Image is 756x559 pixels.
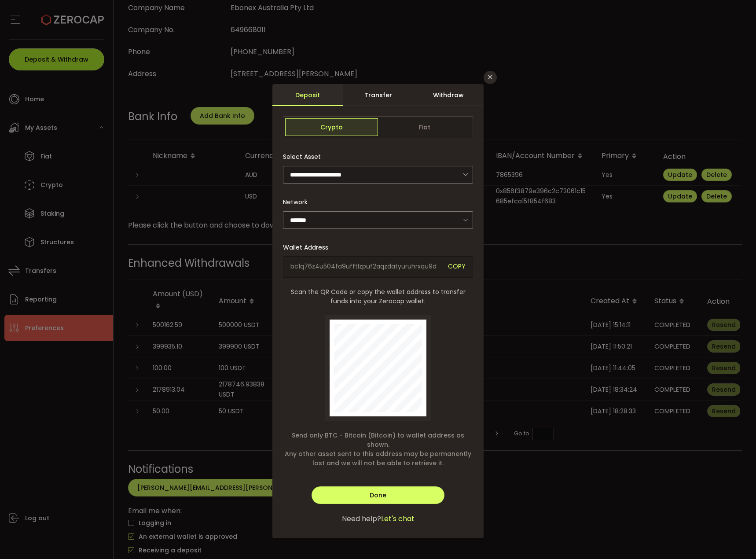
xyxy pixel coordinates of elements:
[712,517,756,559] iframe: Chat Widget
[272,84,343,106] div: Deposit
[283,243,334,252] label: Wallet Address
[381,514,415,524] span: Let's chat
[484,71,497,84] button: Close
[283,431,473,449] span: Send only BTC - Bitcoin (Bitcoin) to wallet address as shown.
[370,491,386,500] span: Done
[272,84,484,538] div: dialog
[312,486,444,504] button: Done
[342,514,381,524] span: Need help?
[283,449,473,468] span: Any other asset sent to this address may be permanently lost and we will not be able to retrieve it.
[343,84,413,106] div: Transfer
[413,84,484,106] div: Withdraw
[283,152,326,161] label: Select Asset
[283,198,313,206] label: Network
[448,262,466,272] span: COPY
[378,118,471,136] span: Fiat
[283,287,473,306] span: Scan the QR Code or copy the wallet address to transfer funds into your Zerocap wallet.
[285,118,378,136] span: Crypto
[290,262,441,272] span: bc1q76z4u504fa9ufftlzpuf2aqzdatyuruhrxqu9d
